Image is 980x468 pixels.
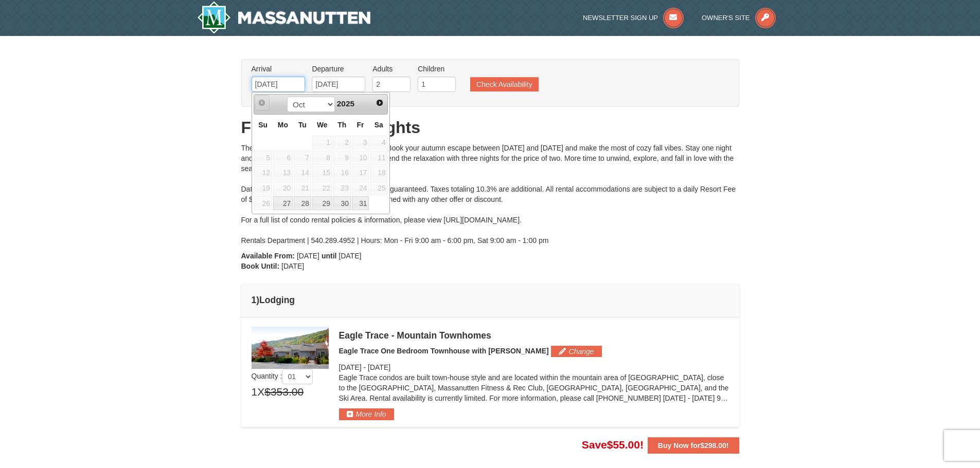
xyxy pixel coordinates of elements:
span: 18 [370,166,387,180]
strong: until [322,252,337,260]
strong: Book Until: [241,262,280,270]
a: 29 [312,196,332,211]
td: unAvailable [333,135,351,151]
button: Change [551,346,602,357]
td: unAvailable [333,150,351,165]
span: 3 [352,136,369,150]
div: The longer you stay, the more nights you get! Book your autumn escape between [DATE] and [DATE] a... [241,143,739,246]
button: Check Availability [470,77,539,91]
td: unAvailable [293,150,312,165]
span: 12 [254,166,272,180]
span: 19 [254,181,272,195]
span: $55.00 [607,439,640,451]
span: Eagle Trace One Bedroom Townhouse with [PERSON_NAME] [339,347,549,355]
td: unAvailable [369,150,388,165]
img: Massanutten Resort Logo [197,1,371,34]
span: [DATE] [368,363,390,371]
td: unAvailable [293,165,312,181]
button: Buy Now for$298.00! [648,437,739,454]
a: Next [372,96,387,110]
span: 2025 [337,99,354,108]
label: Departure [312,64,365,74]
td: unAvailable [254,150,273,165]
a: 27 [273,196,293,211]
span: 1 [252,384,258,400]
span: 20 [273,181,293,195]
span: Quantity : [252,372,313,380]
span: 13 [273,166,293,180]
span: 24 [352,181,369,195]
label: Children [418,64,456,74]
span: Sunday [258,121,268,129]
button: More Info [339,408,394,420]
span: 23 [333,181,351,195]
span: 5 [254,151,272,165]
span: [DATE] [297,252,319,260]
td: unAvailable [273,150,293,165]
span: 4 [370,136,387,150]
span: Save ! [582,439,644,451]
span: [DATE] [339,363,362,371]
span: 8 [312,151,332,165]
td: unAvailable [312,165,333,181]
td: unAvailable [312,135,333,151]
span: 15 [312,166,332,180]
span: 26 [254,196,272,211]
span: 6 [273,151,293,165]
td: unAvailable [351,135,370,151]
span: 2 [333,136,351,150]
span: 14 [294,166,311,180]
span: 25 [370,181,387,195]
td: unAvailable [312,180,333,196]
a: 31 [352,196,369,211]
td: unAvailable [254,196,273,211]
span: 21 [294,181,311,195]
a: Owner's Site [702,14,776,22]
h1: Falling for More Nights [241,117,739,138]
div: Eagle Trace - Mountain Townhomes [339,330,729,341]
span: Newsletter Sign Up [583,14,658,22]
td: available [312,196,333,211]
label: Arrival [252,64,305,74]
span: 1 [312,136,332,150]
span: Thursday [337,121,346,129]
span: 9 [333,151,351,165]
span: Next [376,99,384,107]
label: Adults [372,64,411,74]
span: Friday [357,121,364,129]
span: Owner's Site [702,14,750,22]
span: Saturday [375,121,383,129]
td: unAvailable [351,150,370,165]
img: 19218983-1-9b289e55.jpg [252,327,329,369]
span: 10 [352,151,369,165]
span: [DATE] [338,252,361,260]
span: Tuesday [298,121,307,129]
span: 11 [370,151,387,165]
td: unAvailable [333,165,351,181]
span: Wednesday [317,121,328,129]
a: Prev [255,95,270,110]
span: Monday [278,121,288,129]
span: ) [256,295,259,305]
a: Newsletter Sign Up [583,14,684,22]
td: unAvailable [369,165,388,181]
span: [DATE] [281,262,304,270]
a: 28 [294,196,311,211]
a: 30 [333,196,351,211]
td: unAvailable [254,165,273,181]
strong: Available From: [241,252,295,260]
td: available [273,196,293,211]
span: - [363,363,366,371]
td: available [333,196,351,211]
a: Massanutten Resort [197,1,371,34]
td: unAvailable [369,135,388,151]
span: X [257,384,264,400]
strong: Buy Now for ! [658,441,729,450]
td: unAvailable [273,165,293,181]
span: $353.00 [264,384,304,400]
td: unAvailable [333,180,351,196]
td: unAvailable [254,180,273,196]
span: 22 [312,181,332,195]
td: unAvailable [312,150,333,165]
td: unAvailable [351,165,370,181]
